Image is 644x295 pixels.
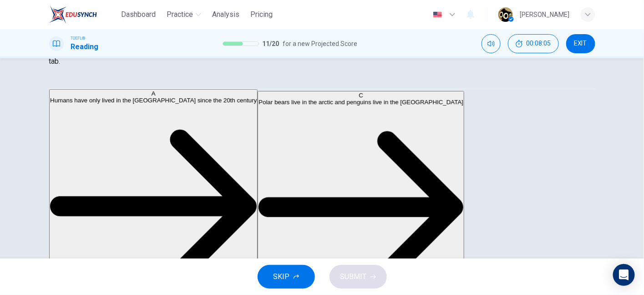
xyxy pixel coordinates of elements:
button: SKIP [258,265,315,289]
img: en [432,11,443,18]
span: Humans have only lived in the [GEOGRAPHIC_DATA] since the 20th century [50,97,257,104]
span: EXIT [574,40,587,47]
div: Mute [482,34,501,53]
button: 00:08:05 [508,34,559,53]
div: C [259,92,463,99]
h1: Reading [71,41,99,52]
span: 11 / 20 [263,38,279,49]
div: Hide [508,34,559,53]
span: TOEFL® [71,35,86,41]
button: Pricing [247,6,276,23]
span: Polar bears live in the arctic and penguins live in the [GEOGRAPHIC_DATA] [259,99,463,106]
span: Pricing [250,9,273,20]
span: Analysis [212,9,239,20]
div: [PERSON_NAME] [520,9,570,20]
button: EXIT [566,34,595,53]
span: for a new Projected Score [283,38,358,49]
span: Practice [167,9,193,20]
img: EduSynch logo [49,5,97,24]
img: Profile picture [498,7,513,22]
div: Open Intercom Messenger [613,264,635,286]
button: Analysis [208,6,243,23]
a: EduSynch logo [49,5,118,24]
span: SKIP [274,270,290,283]
button: Dashboard [117,6,159,23]
span: Dashboard [121,9,156,20]
button: Practice [163,6,205,23]
span: 00:08:05 [527,40,551,47]
div: Choose test type tabs [49,67,595,89]
div: A [50,90,257,97]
